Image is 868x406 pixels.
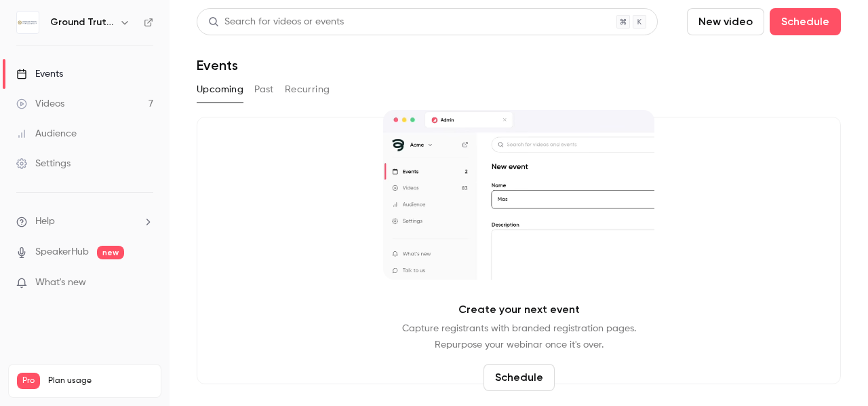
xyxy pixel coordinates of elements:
button: Upcoming [197,79,243,100]
span: Help [35,215,55,229]
span: Plan usage [48,375,153,386]
p: Create your next event [458,301,580,318]
p: Capture registrants with branded registration pages. Repurpose your webinar once it's over. [402,320,636,353]
span: new [97,246,124,259]
div: Videos [16,97,64,111]
h1: Events [197,57,238,73]
button: Recurring [285,79,330,100]
div: Audience [16,127,77,141]
button: Schedule [770,8,841,35]
img: Ground Truth Intelligence [17,12,39,33]
button: Schedule [484,364,555,391]
div: Search for videos or events [208,15,344,29]
a: SpeakerHub [35,245,89,259]
div: Settings [16,157,71,170]
span: Pro [17,373,40,389]
div: Events [16,67,63,81]
span: What's new [35,276,86,290]
h6: Ground Truth Intelligence [50,16,114,29]
li: help-dropdown-opener [16,215,153,229]
button: New video [687,8,764,35]
button: Past [254,79,274,100]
